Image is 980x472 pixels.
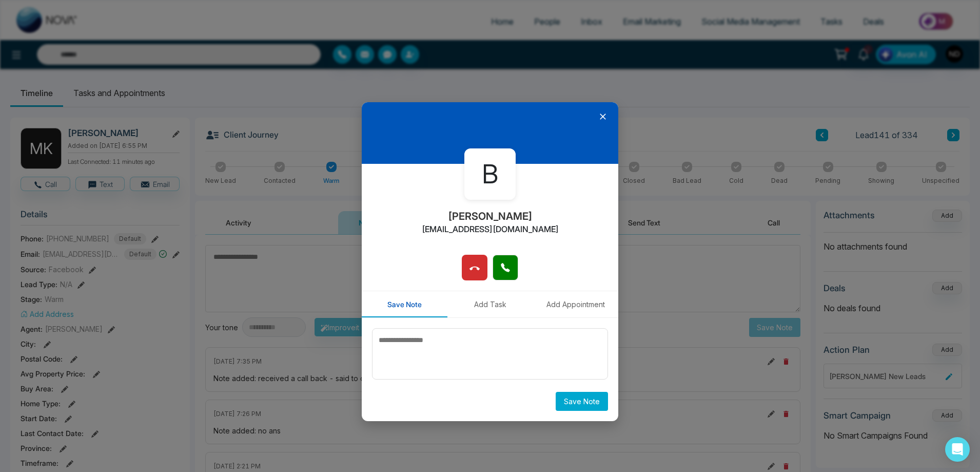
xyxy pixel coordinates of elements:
button: Add Task [447,291,533,317]
button: Save Note [362,291,447,317]
button: Save Note [556,392,608,411]
span: B [482,155,498,193]
div: Open Intercom Messenger [945,437,970,462]
h2: [EMAIL_ADDRESS][DOMAIN_NAME] [422,224,559,234]
button: Add Appointment [533,291,618,317]
h2: [PERSON_NAME] [448,210,533,222]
